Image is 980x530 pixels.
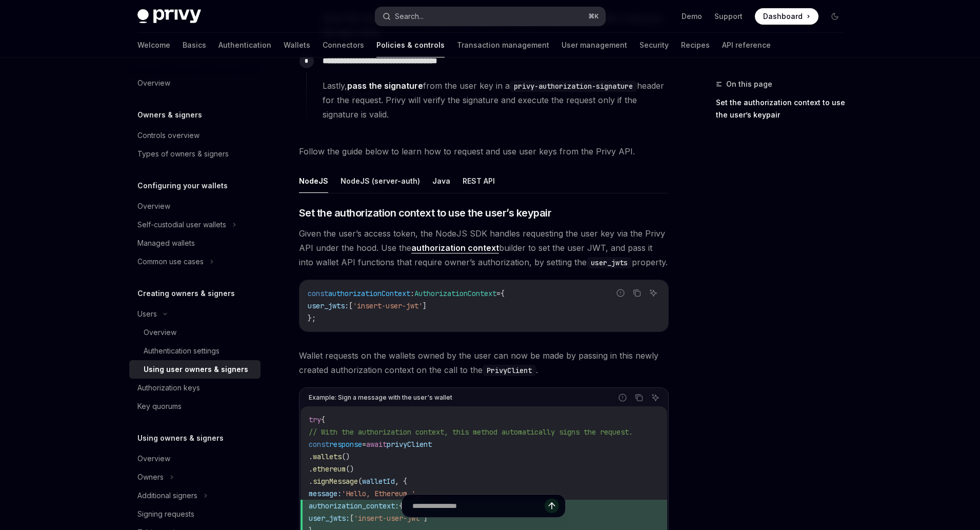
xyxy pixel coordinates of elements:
a: Authentication [218,33,271,57]
a: authorization context [411,243,499,253]
span: AuthorizationContext [414,289,496,298]
span: try [309,415,321,424]
span: . [309,477,313,486]
span: On this page [726,78,772,90]
span: walletId [362,477,395,486]
div: Owners [137,471,164,483]
div: Additional signers [137,489,197,502]
a: Authentication settings [129,342,261,360]
span: const [308,289,328,298]
span: () [346,464,354,474]
a: Dashboard [755,8,818,25]
div: Managed wallets [137,237,195,249]
div: Authorization keys [137,382,200,394]
span: , { [395,477,407,486]
a: Basics [183,33,206,57]
a: Overview [129,74,261,92]
div: Users [137,308,157,320]
div: Example: Sign a message with the user's wallet [309,391,452,404]
span: = [496,289,501,298]
button: Send message [545,499,559,513]
code: privy-authorization-signature [510,81,637,92]
a: Key quorums [129,397,261,416]
span: { [501,289,505,298]
div: Signing requests [137,508,194,520]
div: Overview [137,200,170,212]
span: ⌘ K [588,12,599,21]
span: Wallet requests on the wallets owned by the user can now be made by passing in this newly created... [299,348,669,377]
h5: Using owners & signers [137,432,224,444]
span: () [342,452,350,461]
span: [ [349,301,353,310]
a: Policies & controls [376,33,445,57]
span: { [321,415,325,424]
button: Copy the contents from the code block [632,391,646,404]
a: Controls overview [129,126,261,145]
span: ] [423,301,427,310]
span: user_jwts: [308,301,349,310]
button: Java [432,169,450,193]
a: Wallets [284,33,310,57]
a: Managed wallets [129,234,261,252]
span: response [329,440,362,449]
button: Copy the contents from the code block [630,286,644,300]
div: Self-custodial user wallets [137,219,226,231]
a: Overview [129,197,261,215]
a: Connectors [323,33,364,57]
button: Toggle dark mode [827,8,843,25]
code: PrivyClient [483,365,536,376]
button: Ask AI [647,286,660,300]
a: Types of owners & signers [129,145,261,163]
a: Overview [129,323,261,342]
span: Lastly, from the user key in a header for the request. Privy will verify the signature and execut... [323,78,668,122]
span: . [309,464,313,474]
div: Overview [144,326,176,339]
span: Given the user’s access token, the NodeJS SDK handles requesting the user key via the Privy API u... [299,226,669,269]
a: API reference [722,33,771,57]
a: Overview [129,449,261,468]
a: Demo [682,11,702,22]
div: Overview [137,453,170,465]
div: Using user owners & signers [144,363,248,376]
span: : [410,289,414,298]
span: , [415,489,419,498]
span: Set the authorization context to use the user’s keypair [299,206,552,220]
a: Welcome [137,33,170,57]
div: Overview [137,77,170,89]
span: authorizationContext [328,289,410,298]
div: Search... [395,10,424,23]
div: Types of owners & signers [137,148,229,160]
h5: Owners & signers [137,109,202,121]
span: privyClient [387,440,432,449]
span: const [309,440,329,449]
span: // With the authorization context, this method automatically signs the request. [309,427,633,437]
a: pass the signature [347,81,423,91]
span: 'insert-user-jwt' [353,301,423,310]
a: User management [562,33,627,57]
a: Transaction management [457,33,549,57]
button: Search...⌘K [375,7,605,26]
span: ( [358,477,362,486]
button: Report incorrect code [616,391,629,404]
span: = [362,440,366,449]
h5: Configuring your wallets [137,180,228,192]
div: Key quorums [137,400,182,413]
button: Report incorrect code [614,286,627,300]
span: }; [308,313,316,323]
code: user_jwts [587,257,632,268]
button: REST API [463,169,495,193]
a: Signing requests [129,505,261,523]
div: Common use cases [137,256,204,268]
a: Support [714,11,743,22]
img: dark logo [137,9,201,24]
span: signMessage [313,477,358,486]
a: Set the authorization context to use the user’s keypair [716,94,851,123]
div: Controls overview [137,129,199,142]
div: Authentication settings [144,345,219,357]
span: 'Hello, Ethereum.' [342,489,415,498]
span: . [309,452,313,461]
a: Security [639,33,669,57]
button: Ask AI [649,391,662,404]
span: Follow the guide below to learn how to request and use user keys from the Privy API. [299,144,669,159]
a: Recipes [681,33,710,57]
